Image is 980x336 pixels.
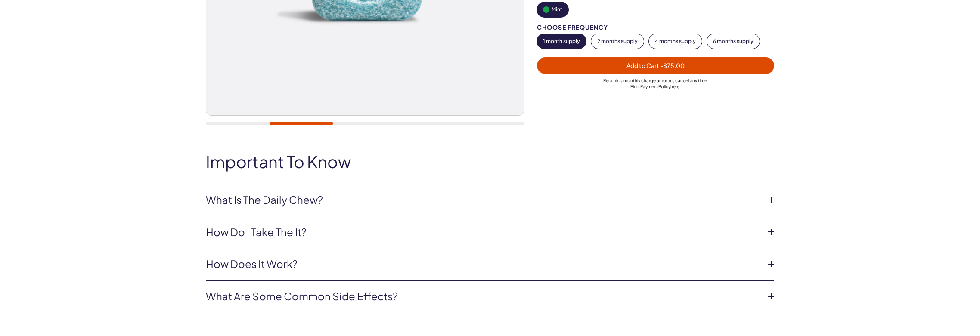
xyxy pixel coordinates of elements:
div: Choose Frequency [537,24,774,31]
a: What Is The Daily Chew? [206,193,760,207]
span: Find Payment [630,84,658,89]
button: 1 month supply [537,34,586,49]
button: Add to Cart -$75.00 [537,57,774,74]
button: 4 months supply [649,34,702,49]
a: How Does it Work? [206,257,760,271]
button: 2 months supply [591,34,644,49]
button: Mint [537,2,568,17]
span: Add to Cart [626,62,685,69]
div: Recurring monthly charge amount , cancel any time. Policy . [537,77,774,89]
a: here [670,84,679,89]
a: How do i take the it? [206,225,760,240]
button: 6 months supply [707,34,760,49]
span: - $75.00 [660,62,685,69]
h2: Important To Know [206,153,774,171]
a: What are some common side effects? [206,289,760,304]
